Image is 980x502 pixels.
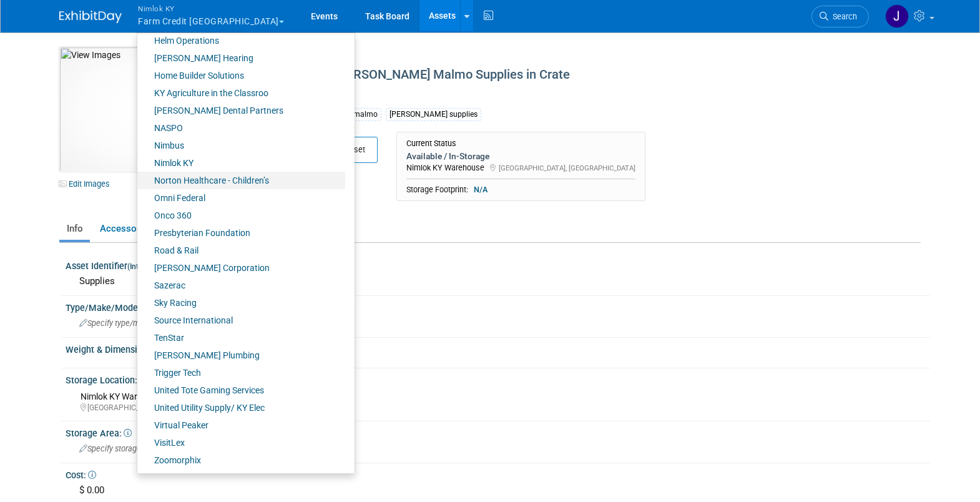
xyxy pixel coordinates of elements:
a: United Tote Gaming Services [137,381,345,399]
a: Home Builder Solutions [137,67,345,84]
a: United Utility Supply/ KY Elec [137,399,345,416]
div: Collaboration - [PERSON_NAME] Malmo Supplies in Crate [246,64,818,86]
a: Sky Racing [137,294,345,312]
a: Zoomorphix [137,451,345,469]
a: Helm Operations [137,32,345,49]
a: Info [59,218,90,240]
a: Nimlok KY [137,154,345,172]
a: TenStar [137,329,345,347]
a: Norton Healthcare - Children’s [137,172,345,189]
div: Weight & Dimensions [66,340,930,357]
span: [GEOGRAPHIC_DATA], [GEOGRAPHIC_DATA] [499,164,635,172]
img: View Images [59,47,224,172]
div: Available / In-Storage [406,150,635,162]
img: Jamie Dunn [885,4,909,28]
a: NASPO [137,119,345,137]
a: [PERSON_NAME] Dental Partners [137,102,345,119]
div: Type/Make/Model: [66,298,930,314]
span: Nimlok KY Warehouse [406,163,484,172]
div: Asset Identifier : [66,257,930,272]
span: Search [828,12,857,21]
a: Omni Federal [137,189,345,207]
a: Presbyterian Foundation [137,224,345,242]
div: [GEOGRAPHIC_DATA], [GEOGRAPHIC_DATA] [81,403,921,413]
span: Storage Area: [66,428,132,438]
a: [PERSON_NAME] Hearing [137,49,345,67]
div: Supplies [75,272,921,291]
a: Road & Rail [137,242,345,259]
span: N/A [470,184,491,195]
div: Storage Footprint: [406,184,635,195]
a: [PERSON_NAME] Plumbing [137,347,345,364]
div: Storage Location: [66,371,930,387]
a: Sazerac [137,277,345,294]
a: Nimbus [137,137,345,154]
div: Current Status [406,139,635,149]
div: [PERSON_NAME] supplies [386,108,481,121]
a: Onco 360 [137,207,345,224]
a: VisitLex [137,434,345,451]
img: ExhibitDay [59,11,122,23]
div: $ 0.00 [75,481,921,500]
small: (Internal Asset Id) [127,262,188,271]
span: Specify type/make/model [79,318,177,328]
span: Nimlok KY [138,2,284,15]
a: Trigger Tech [137,364,345,381]
div: Cost: [66,466,930,481]
a: KY Agriculture in the Classroo [137,84,345,102]
a: Edit Images [59,176,115,192]
a: [PERSON_NAME] Corporation [137,259,345,277]
a: Source International [137,312,345,329]
a: Virtual Peaker [137,416,345,434]
div: Tags [250,93,818,129]
span: Nimlok KY Warehouse [81,391,165,401]
a: Search [811,6,869,27]
span: Specify storage area [79,444,159,453]
a: Accessories [92,218,159,240]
